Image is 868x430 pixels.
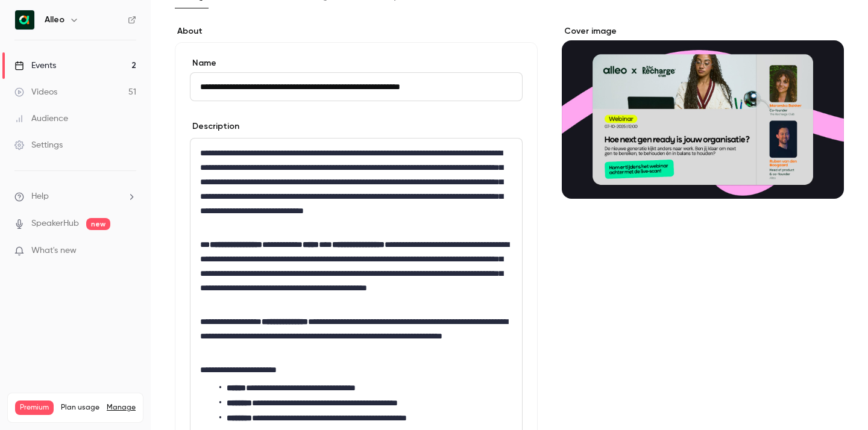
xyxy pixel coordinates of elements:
[31,217,79,230] a: SpeakerHub
[31,190,49,203] span: Help
[562,25,844,37] label: Cover image
[14,139,63,151] div: Settings
[14,60,56,72] div: Events
[14,86,57,98] div: Videos
[562,25,844,199] section: Cover image
[15,10,34,30] img: Alleo
[175,25,538,37] label: About
[122,246,136,257] iframe: Noticeable Trigger
[31,245,77,257] span: What's new
[45,14,64,26] h6: Alleo
[14,190,136,203] li: help-dropdown-opener
[190,120,239,132] label: Description
[86,218,110,230] span: new
[190,57,523,69] label: Name
[15,400,54,415] span: Premium
[14,113,68,125] div: Audience
[107,403,136,413] a: Manage
[61,403,99,413] span: Plan usage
